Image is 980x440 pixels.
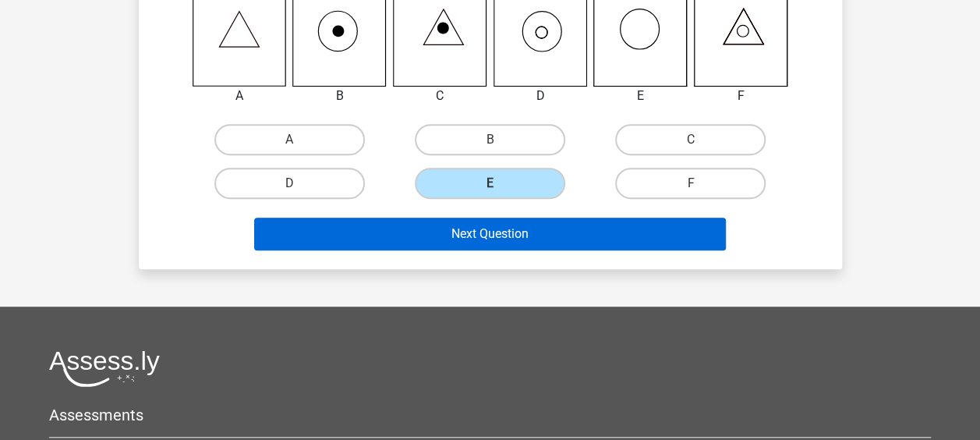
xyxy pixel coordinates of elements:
[181,87,299,105] div: A
[281,87,398,105] div: B
[49,350,160,387] img: Assessly logo
[415,168,565,199] label: E
[214,124,365,155] label: A
[482,87,600,105] div: D
[682,87,800,105] div: F
[615,168,766,199] label: F
[415,124,565,155] label: B
[49,406,931,424] h5: Assessments
[381,87,499,105] div: C
[615,124,766,155] label: C
[254,218,726,250] button: Next Question
[582,87,699,105] div: E
[214,168,365,199] label: D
